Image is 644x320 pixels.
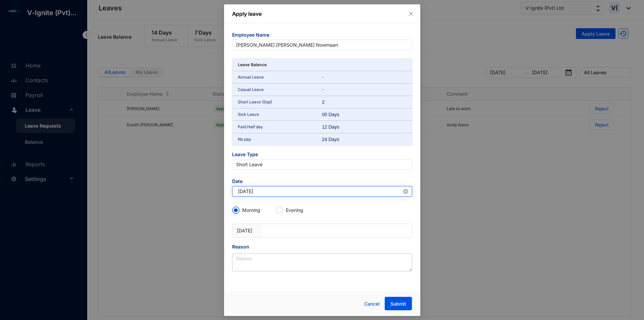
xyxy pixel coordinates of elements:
span: Employee Name [232,32,412,40]
label: Reason [232,243,254,250]
div: 12 Days [322,124,350,130]
span: Short Leave [236,159,408,170]
input: Start Date [238,188,401,195]
div: 24 Days [322,136,350,143]
p: Sick Leave [238,111,322,118]
span: Leave Type [232,151,412,159]
span: close-circle [403,189,408,194]
p: Morning [242,207,260,214]
p: No pay [238,136,322,143]
p: - [322,86,407,93]
button: Close [407,10,415,17]
textarea: Reason [232,253,412,271]
p: Casual Leave [238,86,322,93]
div: 2 [322,99,350,105]
span: Submit [390,301,406,307]
span: close [408,11,414,16]
p: Apply leave [232,10,412,18]
p: [DATE] [237,227,258,234]
p: Short Leave (Sep) [238,99,322,105]
button: Submit [385,297,412,310]
p: Evening [286,207,303,214]
div: 05 Days [322,111,350,118]
p: Leave Balance [238,61,267,68]
span: Cancel [364,300,380,308]
p: Annual Leave [238,74,322,81]
span: Fathima Shafiya Shanu Mohammed Nowmaan [236,40,408,50]
p: Paid Half day [238,124,322,130]
p: - [322,74,407,81]
button: Cancel [359,297,385,311]
span: Date [232,178,412,186]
